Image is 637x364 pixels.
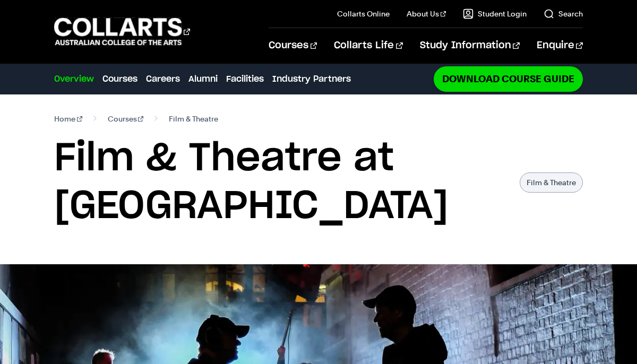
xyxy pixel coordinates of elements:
[169,111,218,126] span: Film & Theatre
[54,111,82,126] a: Home
[226,73,264,85] a: Facilities
[463,8,527,19] a: Student Login
[102,73,137,85] a: Courses
[544,8,583,19] a: Search
[272,73,351,85] a: Industry Partners
[520,172,583,193] p: Film & Theatre
[407,8,446,19] a: About Us
[108,111,144,126] a: Courses
[420,28,520,63] a: Study Information
[269,28,317,63] a: Courses
[337,8,390,19] a: Collarts Online
[146,73,180,85] a: Careers
[54,73,94,85] a: Overview
[54,16,190,47] div: Go to homepage
[188,73,218,85] a: Alumni
[434,66,583,91] a: Download Course Guide
[537,28,583,63] a: Enquire
[334,28,402,63] a: Collarts Life
[54,135,509,230] h1: Film & Theatre at [GEOGRAPHIC_DATA]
